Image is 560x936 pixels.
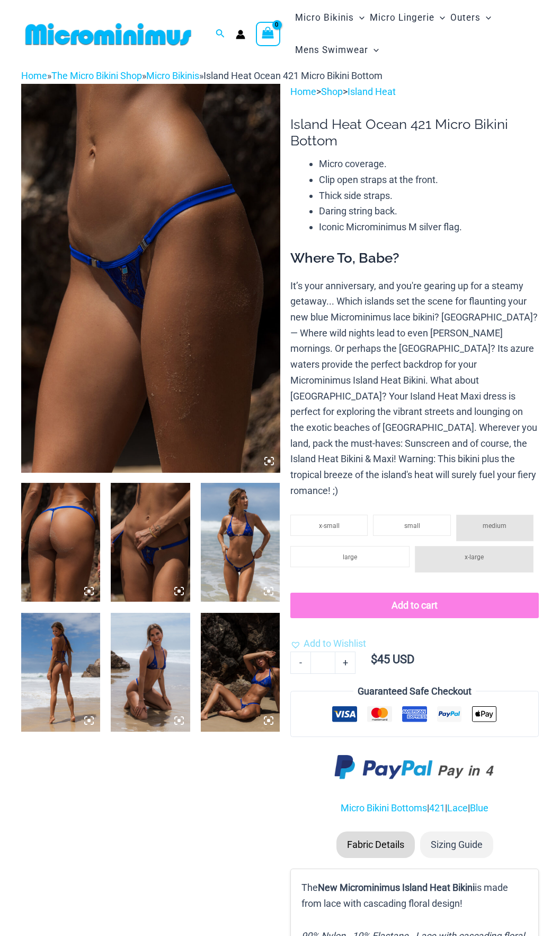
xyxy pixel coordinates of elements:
[201,613,280,732] img: Island Heat Ocean 359 Top 421 Bottom 03
[335,652,355,674] a: +
[290,636,366,652] a: Add to Wishlist
[290,515,368,536] li: x-small
[448,2,494,34] a: OutersMenu ToggleMenu Toggle
[341,802,427,813] a: Micro Bikini Bottoms
[111,483,190,602] img: Island Heat Ocean 421 Bottom 03
[21,70,383,81] span: » » »
[318,882,475,893] b: New Microminimus Island Heat Bikini
[367,2,448,34] a: Micro LingerieMenu ToggleMenu Toggle
[371,653,377,666] span: $
[348,86,396,97] a: Island Heat
[290,546,409,567] li: large
[481,4,491,31] span: Menu Toggle
[256,22,280,46] a: View Shopping Cart, empty
[290,278,539,499] p: It’s your anniversary, and you're gearing up for a steamy getaway... Which islands set the scene ...
[292,34,381,66] a: Mens SwimwearMenu ToggleMenu Toggle
[319,203,539,219] li: Daring string back.
[295,37,368,64] span: Mens Swimwear
[295,4,354,31] span: Micro Bikinis
[319,219,539,235] li: Iconic Microminimus M silver flag.
[203,70,383,81] span: Island Heat Ocean 421 Micro Bikini Bottom
[290,593,539,618] button: Add to cart
[290,86,316,97] a: Home
[21,70,47,81] a: Home
[319,522,340,530] span: x-small
[343,553,357,561] span: large
[310,652,335,674] input: Product quantity
[319,172,539,188] li: Clip open straps at the front.
[353,683,476,699] legend: Guaranteed Safe Checkout
[201,483,280,602] img: Island Heat Ocean 309 Top 421 Bottom 01
[290,249,539,267] h3: Where To, Babe?
[290,116,539,149] h1: Island Heat Ocean 421 Micro Bikini Bottom
[420,831,493,858] li: Sizing Guide
[373,515,450,536] li: small
[290,84,539,100] p: > >
[434,4,445,31] span: Menu Toggle
[415,546,534,573] li: x-large
[290,652,310,674] a: -
[21,483,100,602] img: Island Heat Ocean 421 Bottom 02
[301,880,528,911] p: The is made from lace with cascading floral design!
[319,188,539,204] li: Thick side straps.
[370,4,434,31] span: Micro Lingerie
[371,653,414,666] bdi: 45 USD
[216,28,225,41] a: Search icon link
[21,22,195,46] img: MM SHOP LOGO FLAT
[404,522,420,530] span: small
[456,515,534,541] li: medium
[21,613,100,732] img: Island Heat Ocean 309 Top 421 Bottom 02
[470,802,488,813] a: Blue
[429,802,445,813] a: 421
[447,802,468,813] a: Lace
[321,86,343,97] a: Shop
[336,831,415,858] li: Fabric Details
[51,70,142,81] a: The Micro Bikini Shop
[146,70,199,81] a: Micro Bikinis
[354,4,365,31] span: Menu Toggle
[304,638,366,649] span: Add to Wishlist
[450,4,481,31] span: Outers
[111,613,190,732] img: Island Heat Ocean 309 Top 421 Bottom 03
[292,2,367,34] a: Micro BikinisMenu ToggleMenu Toggle
[319,156,539,172] li: Micro coverage.
[236,30,245,39] a: Account icon link
[21,84,280,473] img: Island Heat Ocean 421 Bottom 01
[368,37,379,64] span: Menu Toggle
[290,800,539,816] p: | | |
[483,522,506,530] span: medium
[465,553,484,561] span: x-large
